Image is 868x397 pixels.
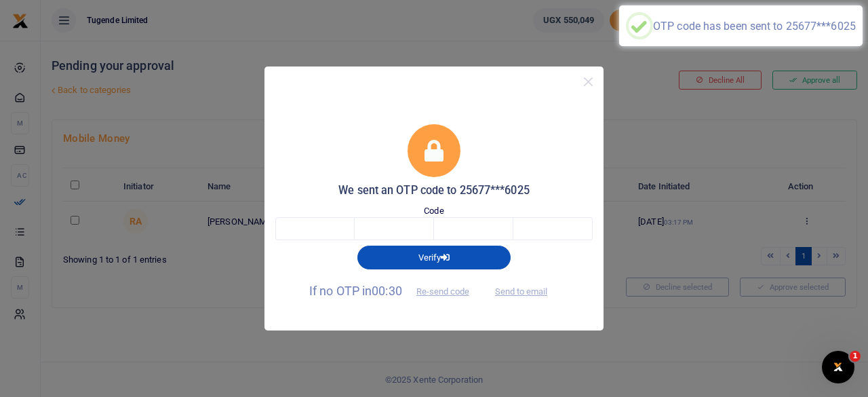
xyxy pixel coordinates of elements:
[822,351,854,383] iframe: Intercom live chat
[372,284,402,298] span: 00:30
[309,284,481,298] span: If no OTP in
[275,184,593,197] h5: We sent an OTP code to 25677***6025
[850,351,861,362] span: 1
[653,20,856,33] div: OTP code has been sent to 25677***6025
[357,246,511,269] button: Verify
[424,204,443,218] label: Code
[578,72,598,92] button: Close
